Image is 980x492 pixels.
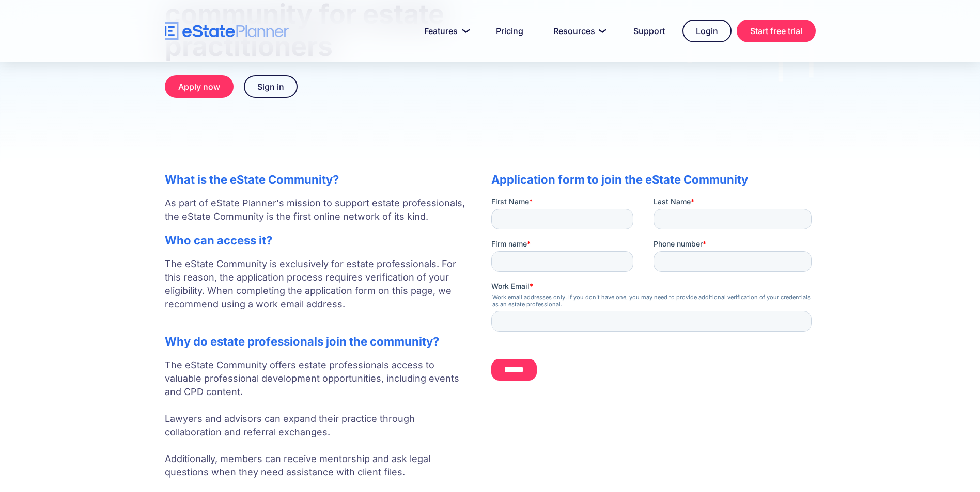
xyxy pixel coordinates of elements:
[165,358,471,479] p: The eState Community offers estate professionals access to valuable professional development oppo...
[165,196,471,223] p: As part of eState Planner's mission to support estate professionals, the eState Community is the ...
[491,196,816,389] iframe: Form 0
[541,21,616,41] a: Resources
[737,20,816,42] a: Start free trial
[621,21,677,41] a: Support
[165,75,234,98] a: Apply now
[165,234,471,247] h2: Who can access it?
[491,173,816,186] h2: Application form to join the eState Community
[165,22,289,40] a: home
[412,21,478,41] a: Features
[484,21,536,41] a: Pricing
[165,335,471,348] h2: Why do estate professionals join the community?
[165,173,471,186] h2: What is the eState Community?
[165,257,471,324] p: The eState Community is exclusively for estate professionals. For this reason, the application pr...
[244,75,298,98] a: Sign in
[682,20,732,42] a: Login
